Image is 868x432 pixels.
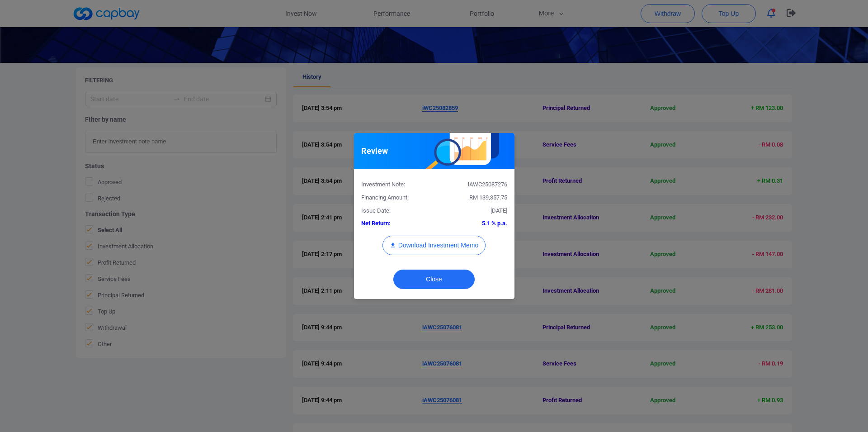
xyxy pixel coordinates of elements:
[434,180,514,190] div: iAWC25087276
[434,206,514,216] div: [DATE]
[354,219,434,228] div: Net Return:
[354,180,434,190] div: Investment Note:
[354,193,434,203] div: Financing Amount:
[393,270,475,289] button: Close
[434,219,514,228] div: 5.1 % p.a.
[382,236,486,255] button: Download Investment Memo
[354,206,434,216] div: Issue Date:
[469,194,507,201] span: RM 139,357.75
[361,146,388,157] h5: Review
